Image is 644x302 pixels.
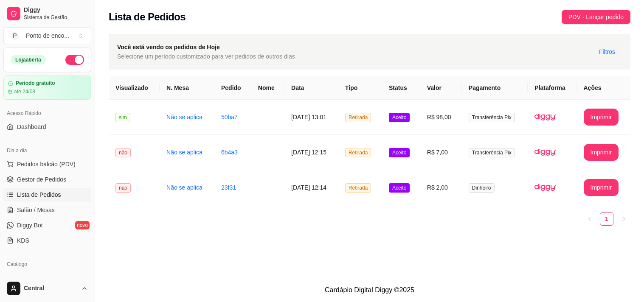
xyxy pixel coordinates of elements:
[583,212,596,226] li: Previous Page
[562,10,630,24] button: PDV - Lançar pedido
[251,76,284,100] th: Nome
[221,114,238,120] a: 50ba7
[389,183,410,193] span: Aceito
[284,135,338,170] td: [DATE] 12:15
[583,212,596,226] button: left
[345,183,371,193] span: Retirada
[592,45,622,59] button: Filtros
[3,203,91,217] a: Salão / Mesas
[284,100,338,135] td: [DATE] 13:01
[214,76,251,100] th: Pedido
[420,135,462,170] td: R$ 7,00
[117,44,220,50] strong: Você está vendo os pedidos de Hoje
[17,190,61,199] span: Lista de Pedidos
[221,184,236,191] a: 23f31
[115,148,131,157] span: não
[568,12,624,22] span: PDV - Lançar pedido
[109,10,186,24] h2: Lista de Pedidos
[221,149,238,156] a: 6b4a3
[534,142,556,163] img: diggy
[95,278,644,302] footer: Cardápio Digital Diggy © 2025
[24,6,88,14] span: Diggy
[3,257,91,271] div: Catálogo
[17,236,29,245] span: KDS
[3,173,91,186] a: Gestor de Pedidos
[14,88,35,95] article: até 24/08
[11,31,19,40] span: P
[600,213,613,225] a: 1
[3,218,91,232] a: Diggy Botnovo
[24,285,78,292] span: Central
[160,76,214,100] th: N. Mesa
[3,278,91,299] button: Central
[3,3,91,24] a: DiggySistema de Gestão
[469,113,515,122] span: Transferência Pix
[17,175,66,184] span: Gestor de Pedidos
[65,55,84,65] button: Alterar Status
[3,188,91,201] a: Lista de Pedidos
[17,123,46,131] span: Dashboard
[166,149,202,156] a: Não se aplica
[166,184,202,191] a: Não se aplica
[17,274,41,282] span: Produtos
[166,114,202,120] a: Não se aplica
[621,216,626,221] span: right
[3,157,91,171] button: Pedidos balcão (PDV)
[17,206,55,214] span: Salão / Mesas
[345,113,371,122] span: Retirada
[109,76,160,100] th: Visualizado
[3,75,91,100] a: Período gratuitoaté 24/08
[3,27,91,44] button: Select a team
[389,148,410,157] span: Aceito
[24,14,88,21] span: Sistema de Gestão
[3,120,91,134] a: Dashboard
[17,221,43,229] span: Diggy Bot
[26,31,69,40] div: Ponto de enco ...
[617,212,630,226] button: right
[599,47,615,56] span: Filtros
[117,52,295,61] span: Selecione um período customizado para ver pedidos de outros dias
[115,113,130,122] span: sim
[3,271,91,285] a: Produtos
[420,76,462,100] th: Valor
[338,76,382,100] th: Tipo
[389,113,410,122] span: Aceito
[469,183,495,193] span: Dinheiro
[577,76,631,100] th: Ações
[462,76,528,100] th: Pagamento
[584,109,619,126] button: Imprimir
[617,212,630,226] li: Next Page
[17,160,76,168] span: Pedidos balcão (PDV)
[534,106,556,128] img: diggy
[284,76,338,100] th: Data
[584,179,619,196] button: Imprimir
[284,170,338,205] td: [DATE] 12:14
[3,234,91,247] a: KDS
[420,100,462,135] td: R$ 98,00
[382,76,420,100] th: Status
[16,80,55,87] article: Período gratuito
[587,216,592,221] span: left
[420,170,462,205] td: R$ 2,00
[584,144,619,161] button: Imprimir
[3,106,91,120] div: Acesso Rápido
[534,177,556,198] img: diggy
[469,148,515,157] span: Transferência Pix
[115,183,131,193] span: não
[345,148,371,157] span: Retirada
[3,144,91,157] div: Dia a dia
[528,76,577,100] th: Plataforma
[11,55,46,64] div: Loja aberta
